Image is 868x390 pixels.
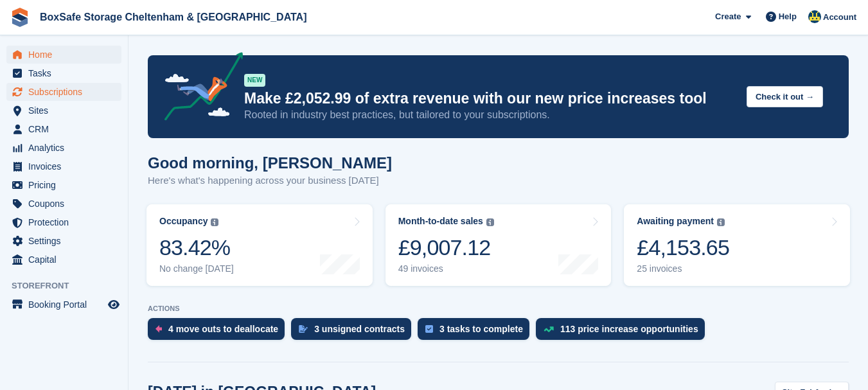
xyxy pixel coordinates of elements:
[637,216,714,227] div: Awaiting payment
[544,326,554,332] img: price_increase_opportunities-93ffe204e8149a01c8c9dc8f82e8f89637d9d84a8eef4429ea346261dce0b2c0.svg
[425,325,433,333] img: task-75834270c22a3079a89374b754ae025e5fb1db73e45f91037f5363f120a921f8.svg
[28,83,105,101] span: Subscriptions
[717,218,725,226] img: icon-info-grey-7440780725fd019a000dd9b08b2336e03edf1995a4989e88bcd33f0948082b44.svg
[6,102,121,120] a: menu
[6,120,121,138] a: menu
[10,8,30,27] img: stora-icon-8386f47178a22dfd0bd8f6a31ec36ba5ce8667c1dd55bd0f319d3a0aa187defe.svg
[747,86,823,107] button: Check it out →
[106,297,121,312] a: Preview store
[148,318,291,346] a: 4 move outs to deallocate
[28,251,105,269] span: Capital
[148,305,849,313] p: ACTIONS
[6,46,121,64] a: menu
[12,279,128,292] span: Storefront
[35,6,312,28] a: BoxSafe Storage Cheltenham & [GEOGRAPHIC_DATA]
[823,11,856,24] span: Account
[6,251,121,269] a: menu
[299,325,308,333] img: contract_signature_icon-13c848040528278c33f63329250d36e43548de30e8caae1d1a13099fd9432cc5.svg
[291,318,418,346] a: 3 unsigned contracts
[28,102,105,120] span: Sites
[28,232,105,250] span: Settings
[155,325,162,333] img: move_outs_to_deallocate_icon-f764333ba52eb49d3ac5e1228854f67142a1ed5810a6f6cc68b1a99e826820c5.svg
[486,218,494,226] img: icon-info-grey-7440780725fd019a000dd9b08b2336e03edf1995a4989e88bcd33f0948082b44.svg
[637,235,729,261] div: £4,153.65
[28,64,105,82] span: Tasks
[28,213,105,231] span: Protection
[6,139,121,157] a: menu
[637,263,729,274] div: 25 invoices
[28,139,105,157] span: Analytics
[779,10,797,23] span: Help
[148,173,392,188] p: Here's what's happening across your business [DATE]
[244,108,736,122] p: Rooted in industry best practices, but tailored to your subscriptions.
[146,204,373,286] a: Occupancy 83.42% No change [DATE]
[398,216,483,227] div: Month-to-date sales
[398,235,494,261] div: £9,007.12
[148,154,392,172] h1: Good morning, [PERSON_NAME]
[211,218,218,226] img: icon-info-grey-7440780725fd019a000dd9b08b2336e03edf1995a4989e88bcd33f0948082b44.svg
[624,204,850,286] a: Awaiting payment £4,153.65 25 invoices
[28,195,105,213] span: Coupons
[28,296,105,314] span: Booking Portal
[418,318,536,346] a: 3 tasks to complete
[6,296,121,314] a: menu
[6,213,121,231] a: menu
[28,176,105,194] span: Pricing
[159,263,234,274] div: No change [DATE]
[28,157,105,175] span: Invoices
[536,318,711,346] a: 113 price increase opportunities
[28,46,105,64] span: Home
[398,263,494,274] div: 49 invoices
[439,324,523,334] div: 3 tasks to complete
[244,74,265,87] div: NEW
[159,235,234,261] div: 83.42%
[808,10,821,23] img: Kim Virabi
[154,52,244,125] img: price-adjustments-announcement-icon-8257ccfd72463d97f412b2fc003d46551f7dbcb40ab6d574587a9cd5c0d94...
[168,324,278,334] div: 4 move outs to deallocate
[6,157,121,175] a: menu
[6,195,121,213] a: menu
[314,324,405,334] div: 3 unsigned contracts
[6,176,121,194] a: menu
[28,120,105,138] span: CRM
[244,89,736,108] p: Make £2,052.99 of extra revenue with our new price increases tool
[385,204,612,286] a: Month-to-date sales £9,007.12 49 invoices
[6,232,121,250] a: menu
[159,216,208,227] div: Occupancy
[6,64,121,82] a: menu
[715,10,741,23] span: Create
[6,83,121,101] a: menu
[560,324,698,334] div: 113 price increase opportunities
